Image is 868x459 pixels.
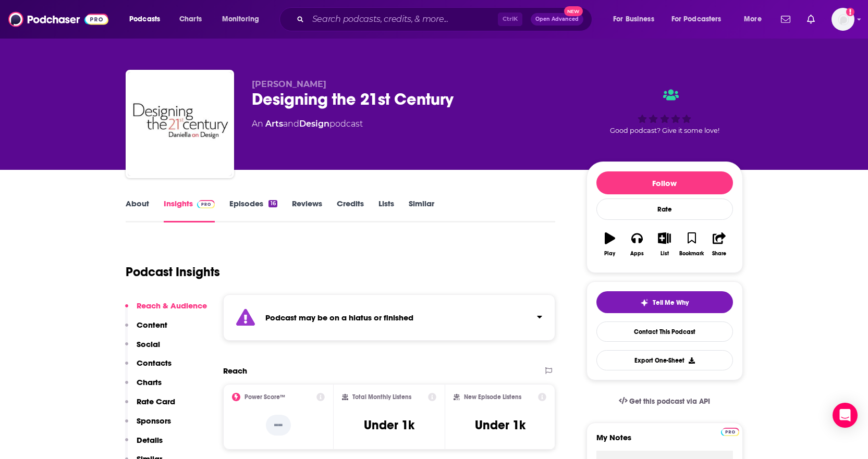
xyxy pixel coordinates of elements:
h1: Podcast Insights [126,264,220,280]
button: Share [705,226,732,263]
a: Arts [265,119,283,129]
a: Design [299,119,329,129]
a: Lists [378,199,394,222]
a: Show notifications dropdown [803,10,819,28]
strong: Podcast may be on a hiatus or finished [265,313,413,322]
h2: Power Score™ [244,393,285,401]
button: Bookmark [678,226,705,263]
img: Podchaser Pro [721,428,739,436]
div: Share [712,251,726,257]
p: Reach & Audience [137,301,207,311]
button: Apps [624,226,651,263]
span: Open Advanced [535,17,579,22]
span: and [283,119,299,129]
label: My Notes [596,432,733,451]
a: Episodes16 [229,199,277,222]
div: 16 [268,200,277,207]
p: Content [137,320,167,330]
button: Social [125,339,160,358]
button: open menu [737,11,775,28]
button: Reach & Audience [125,301,207,320]
button: Content [125,320,167,339]
a: Show notifications dropdown [777,10,794,28]
button: open menu [665,11,737,28]
span: Good podcast? Give it some love! [610,127,719,134]
h2: Reach [223,366,247,376]
section: Click to expand status details [223,294,556,341]
p: Charts [137,377,162,387]
div: Play [604,251,615,257]
div: Good podcast? Give it some love! [586,79,743,144]
span: [PERSON_NAME] [252,79,326,89]
button: tell me why sparkleTell Me Why [596,291,733,313]
a: About [126,199,149,222]
p: Sponsors [137,416,171,426]
span: For Business [613,12,654,27]
button: Details [125,435,163,454]
span: More [744,12,762,27]
span: For Podcasters [671,12,722,27]
button: Play [596,226,624,263]
a: Similar [409,199,434,222]
button: Follow [596,171,733,194]
div: Rate [596,199,733,220]
h2: Total Monthly Listens [352,393,411,401]
h2: New Episode Listens [464,393,521,401]
button: Open AdvancedNew [531,13,583,26]
button: List [651,226,678,263]
input: Search podcasts, credits, & more... [308,11,498,28]
a: InsightsPodchaser Pro [164,199,215,222]
div: Search podcasts, credits, & more... [289,7,602,31]
h3: Under 1k [364,417,414,433]
span: Monitoring [222,12,259,27]
p: Rate Card [137,396,175,406]
button: Charts [125,377,162,396]
button: Contacts [125,358,172,377]
img: Podchaser Pro [197,200,215,208]
p: -- [266,415,291,436]
span: Podcasts [129,12,160,27]
div: List [661,251,669,257]
a: Get this podcast via API [610,389,719,414]
img: Podchaser - Follow, Share and Rate Podcasts [8,9,108,29]
a: Credits [337,199,364,222]
button: Sponsors [125,416,171,435]
div: Open Intercom Messenger [833,403,858,428]
h3: Under 1k [475,417,525,433]
button: Show profile menu [832,8,854,31]
svg: Add a profile image [846,8,854,16]
img: User Profile [832,8,854,31]
div: An podcast [252,118,363,130]
button: open menu [606,11,667,28]
span: Logged in as AtriaBooks [832,8,854,31]
p: Contacts [137,358,172,368]
a: Charts [173,11,208,28]
button: open menu [215,11,273,28]
button: open menu [122,11,174,28]
span: Charts [179,12,202,27]
span: New [564,6,583,16]
p: Details [137,435,163,445]
a: Reviews [292,199,322,222]
button: Export One-Sheet [596,350,733,370]
div: Bookmark [679,251,704,257]
a: Pro website [721,426,739,436]
span: Tell Me Why [653,299,689,307]
img: tell me why sparkle [640,299,649,307]
img: Designing the 21st Century [128,72,232,176]
div: Apps [630,251,644,257]
p: Social [137,339,160,349]
span: Get this podcast via API [629,397,710,406]
button: Rate Card [125,396,175,416]
span: Ctrl K [498,13,522,26]
a: Contact This Podcast [596,321,733,342]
